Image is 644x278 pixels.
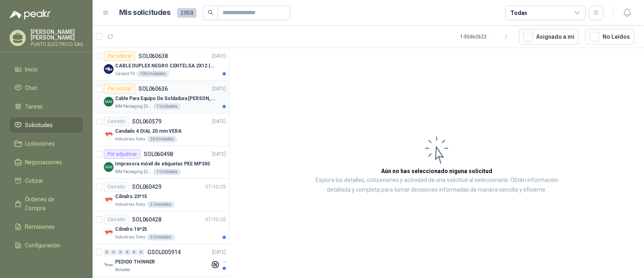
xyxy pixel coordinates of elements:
[115,136,145,142] p: Industrias Tomy
[208,10,213,15] span: search
[510,8,527,17] div: Todas
[212,52,226,60] p: [DATE]
[10,99,83,114] a: Tareas
[136,71,169,77] div: 100 Unidades
[115,160,210,168] p: Impresora móvil de etiquetas PXE MP300
[31,29,83,40] p: [PERSON_NAME] [PERSON_NAME]
[115,169,151,175] p: MM Packaging [GEOGRAPHIC_DATA]
[25,121,53,130] span: Solicitudes
[132,184,161,190] p: SOL060429
[104,228,114,237] img: Company Logo
[212,150,226,158] p: [DATE]
[115,201,145,208] p: Industrias Tomy
[104,84,135,94] div: Por cotizar
[25,176,43,185] span: Cotizar
[381,167,492,176] h3: Aún no has seleccionado niguna solicitud
[519,29,579,44] button: Asignado a mi
[115,95,215,102] p: Cable Para Equipo De Soldadura [PERSON_NAME]
[124,249,130,255] div: 0
[118,249,124,255] div: 0
[115,71,135,77] p: Caracol TV
[147,136,177,142] div: 30 Unidades
[93,211,229,244] a: CerradoSOL06042807/10/25 Company LogoCilindro 16*25Industrias Tomy6 Unidades
[10,10,51,19] img: Logo peakr
[115,234,145,240] p: Industrias Tomy
[25,222,55,231] span: Remisiones
[205,216,226,224] p: 07/10/25
[93,179,229,211] a: CerradoSOL06042907/10/25 Company LogoCilindro 25*15Industrias Tomy2 Unidades
[205,183,226,191] p: 07/10/25
[31,42,83,47] p: PUNTO ELECTRICO SAS
[25,139,55,148] span: Licitaciones
[10,80,83,96] a: Chat
[25,158,62,167] span: Negociaciones
[138,249,144,255] div: 0
[93,146,229,179] a: Por adjudicarSOL060498[DATE] Company LogoImpresora móvil de etiquetas PXE MP300MM Packaging [GEOG...
[93,113,229,146] a: CerradoSOL060579[DATE] Company LogoCandado 4 DIAL 20 mm VERAIndustrias Tomy30 Unidades
[25,241,60,250] span: Configuración
[585,29,634,44] button: No Leídos
[147,201,175,208] div: 2 Unidades
[10,219,83,234] a: Remisiones
[10,136,83,151] a: Licitaciones
[177,8,196,18] span: 2958
[104,249,110,255] div: 0
[115,267,130,273] p: Almatec
[104,64,114,74] img: Company Logo
[104,215,129,224] div: Cerrado
[93,81,229,113] a: Por cotizarSOL060636[DATE] Company LogoCable Para Equipo De Soldadura [PERSON_NAME]MM Packaging [...
[138,53,168,59] p: SOL060638
[460,30,512,43] div: 1 - 50 de 2622
[212,85,226,93] p: [DATE]
[212,249,226,256] p: [DATE]
[10,173,83,188] a: Cotizar
[115,128,182,135] p: Candado 4 DIAL 20 mm VERA
[25,84,37,92] span: Chat
[104,162,114,172] img: Company Logo
[115,258,155,266] p: PEDIDO THINNER
[310,176,563,195] p: Explora los detalles, cotizaciones y actividad de una solicitud al seleccionarla. Obtén informaci...
[10,62,83,77] a: Inicio
[115,62,215,70] p: CABLE DUPLEX NEGRO CENTELSA 2X12 (COLOR NEGRO)
[115,226,147,233] p: Cilindro 16*25
[132,217,161,222] p: SOL060428
[104,51,135,61] div: Por cotizar
[212,118,226,125] p: [DATE]
[132,119,161,124] p: SOL060579
[115,193,147,201] p: Cilindro 25*15
[119,7,171,19] h1: Mis solicitudes
[115,103,151,110] p: MM Packaging [GEOGRAPHIC_DATA]
[104,149,140,159] div: Por adjudicar
[104,182,129,192] div: Cerrado
[25,195,75,213] span: Órdenes de Compra
[144,151,173,157] p: SOL060498
[131,249,137,255] div: 0
[93,48,229,81] a: Por cotizarSOL060638[DATE] Company LogoCABLE DUPLEX NEGRO CENTELSA 2X12 (COLOR NEGRO)Caracol TV10...
[10,155,83,170] a: Negociaciones
[104,247,227,273] a: 0 0 0 0 0 0 GSOL005914[DATE] Company LogoPEDIDO THINNERAlmatec
[25,102,43,111] span: Tareas
[153,169,181,175] div: 1 Unidades
[104,117,129,126] div: Cerrado
[138,86,168,92] p: SOL060636
[10,238,83,253] a: Configuración
[104,195,114,205] img: Company Logo
[147,234,175,240] div: 6 Unidades
[147,249,181,255] p: GSOL005914
[111,249,117,255] div: 0
[10,256,83,272] a: Manuales y ayuda
[10,192,83,216] a: Órdenes de Compra
[25,65,38,74] span: Inicio
[104,260,114,270] img: Company Logo
[104,130,114,139] img: Company Logo
[153,103,181,110] div: 1 Unidades
[10,117,83,133] a: Solicitudes
[104,97,114,107] img: Company Logo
